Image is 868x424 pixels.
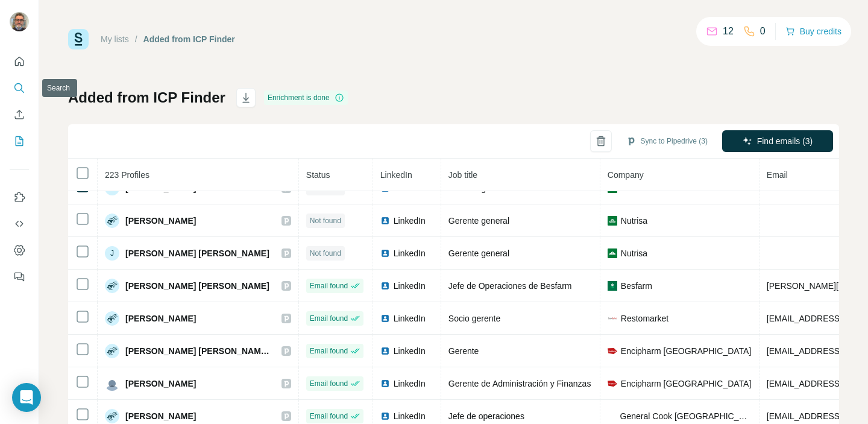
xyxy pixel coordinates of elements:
[448,248,509,258] span: Gerente general
[10,130,29,152] button: My lists
[448,411,524,421] span: Jefe de operaciones
[448,216,509,226] span: Gerente general
[10,12,29,31] img: Avatar
[310,215,341,226] span: Not found
[125,378,196,390] span: [PERSON_NAME]
[143,33,235,45] div: Added from ICP Finder
[105,344,119,358] img: Avatar
[380,170,412,180] span: LinkedIn
[105,246,119,261] div: J
[621,280,652,292] span: Besfarm
[12,383,41,412] div: Open Intercom Messenger
[10,213,29,235] button: Use Surfe API
[310,313,348,324] span: Email found
[125,345,269,357] span: [PERSON_NAME] [PERSON_NAME] L
[105,409,119,423] img: Avatar
[10,186,29,208] button: Use Surfe on LinkedIn
[125,410,196,422] span: [PERSON_NAME]
[448,314,500,323] span: Socio gerente
[448,346,479,356] span: Gerente
[105,279,119,293] img: Avatar
[621,410,752,422] span: General Cook [GEOGRAPHIC_DATA]
[380,346,390,356] img: LinkedIn logo
[125,312,196,324] span: [PERSON_NAME]
[608,248,617,258] img: company-logo
[105,214,119,228] img: Avatar
[125,280,269,292] span: [PERSON_NAME] [PERSON_NAME]
[380,281,390,291] img: LinkedIn logo
[306,170,330,180] span: Status
[105,311,119,326] img: Avatar
[10,77,29,99] button: Search
[608,216,617,226] img: company-logo
[618,132,716,150] button: Sync to Pipedrive (3)
[310,378,348,389] span: Email found
[135,33,137,45] li: /
[68,88,225,107] h1: Added from ICP Finder
[380,248,390,258] img: LinkedIn logo
[310,346,348,356] span: Email found
[68,29,89,49] img: Surfe Logo
[621,215,647,227] span: Nutrisa
[125,215,196,227] span: [PERSON_NAME]
[767,170,788,180] span: Email
[448,183,509,193] span: Gerente general
[101,34,129,44] a: My lists
[264,90,348,105] div: Enrichment is done
[10,266,29,288] button: Feedback
[608,411,617,421] img: company-logo
[621,345,752,357] span: Encipharm [GEOGRAPHIC_DATA]
[723,24,734,39] p: 12
[608,170,644,180] span: Company
[380,411,390,421] img: LinkedIn logo
[10,104,29,125] button: Enrich CSV
[10,239,29,261] button: Dashboard
[105,170,149,180] span: 223 Profiles
[448,170,477,180] span: Job title
[394,280,426,292] span: LinkedIn
[608,346,617,356] img: company-logo
[125,247,269,259] span: [PERSON_NAME] [PERSON_NAME]
[722,130,833,152] button: Find emails (3)
[394,345,426,357] span: LinkedIn
[394,312,426,324] span: LinkedIn
[448,281,572,291] span: Jefe de Operaciones de Besfarm
[785,23,841,40] button: Buy credits
[10,51,29,72] button: Quick start
[380,379,390,388] img: LinkedIn logo
[608,281,617,291] img: company-logo
[394,215,426,227] span: LinkedIn
[310,411,348,422] span: Email found
[380,216,390,226] img: LinkedIn logo
[394,410,426,422] span: LinkedIn
[380,314,390,323] img: LinkedIn logo
[608,379,617,388] img: company-logo
[310,248,341,259] span: Not found
[621,247,647,259] span: Nutrisa
[105,376,119,391] img: Avatar
[757,135,813,147] span: Find emails (3)
[621,312,668,324] span: Restomarket
[448,379,591,388] span: Gerente de Administración y Finanzas
[621,378,752,390] span: Encipharm [GEOGRAPHIC_DATA]
[394,378,426,390] span: LinkedIn
[760,24,766,39] p: 0
[310,280,348,291] span: Email found
[394,247,426,259] span: LinkedIn
[608,314,617,323] img: company-logo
